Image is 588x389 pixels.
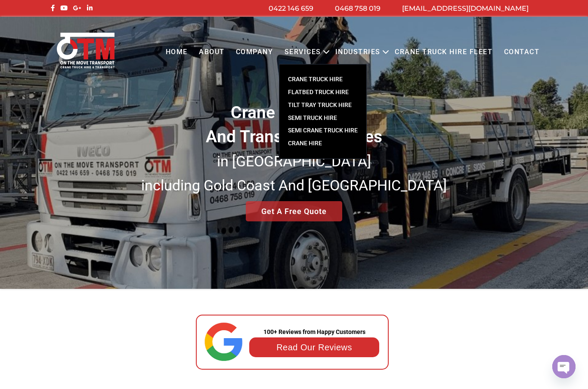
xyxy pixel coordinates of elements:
[279,112,366,125] a: SEMI TRUCK HIRE
[230,40,279,64] a: COMPANY
[279,40,327,64] a: Services
[335,4,381,12] a: 0468 758 019
[279,73,366,86] a: CRANE TRUCK HIRE
[246,201,342,221] a: Get A Free Quote
[263,328,365,335] strong: 100+ Reviews from Happy Customers
[402,4,529,12] a: [EMAIL_ADDRESS][DOMAIN_NAME]
[279,137,366,150] a: Crane Hire
[279,124,366,137] a: SEMI CRANE TRUCK HIRE
[279,86,366,99] a: FLATBED TRUCK HIRE
[193,40,230,64] a: About
[160,40,193,64] a: Home
[498,40,545,64] a: Contact
[389,40,498,64] a: Crane Truck Hire Fleet
[269,4,313,12] a: 0422 146 659
[330,40,386,64] a: Industries
[276,343,352,352] a: Read Our Reviews
[279,99,366,112] a: TILT TRAY TRUCK HIRE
